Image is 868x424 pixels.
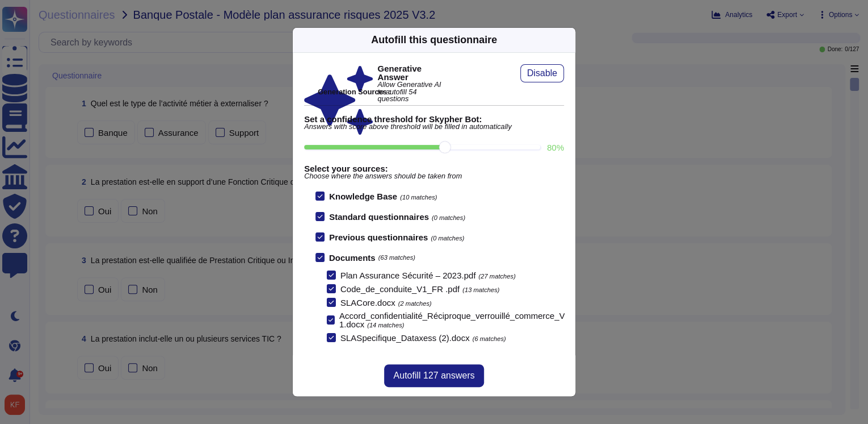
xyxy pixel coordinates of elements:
b: Documents [329,253,376,262]
span: Disable [527,69,557,78]
b: Previous questionnaires [329,232,428,242]
span: Allow Generative AI to autofill 54 questions [377,81,446,103]
span: Answers with score above threshold will be filled in automatically [304,123,564,131]
span: (27 matches) [479,273,516,280]
span: (14 matches) [367,322,404,329]
span: Accord_confidentialité_Réciproque_verrouillé_commerce_V102022 1.docx [339,311,593,329]
div: Autofill this questionnaire [371,32,497,48]
span: Autofill 127 answers [393,371,474,380]
span: (6 matches) [473,335,506,342]
span: (0 matches) [432,214,465,221]
span: Code_de_conduite_V1_FR .pdf [340,284,460,294]
b: Generative Answer [377,64,446,81]
span: SLASpecifique_Dataxess (2).docx [340,333,470,343]
span: SLACore.docx [340,298,395,307]
span: (13 matches) [462,286,499,293]
span: Plan Assurance Sécurité – 2023.pdf [340,271,476,280]
span: (63 matches) [378,255,415,261]
b: Standard questionnaires [329,212,429,222]
label: 80 % [547,143,564,152]
button: Autofill 127 answers [384,364,483,387]
b: Knowledge Base [329,192,397,201]
b: Set a confidence threshold for Skypher Bot: [304,115,564,123]
span: (0 matches) [431,235,464,242]
span: Choose where the answers should be taken from [304,173,564,180]
span: (2 matches) [398,300,432,307]
b: Select your sources: [304,164,564,173]
button: Disable [520,64,564,82]
b: Generation Sources : [318,88,391,96]
span: (10 matches) [400,194,437,201]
